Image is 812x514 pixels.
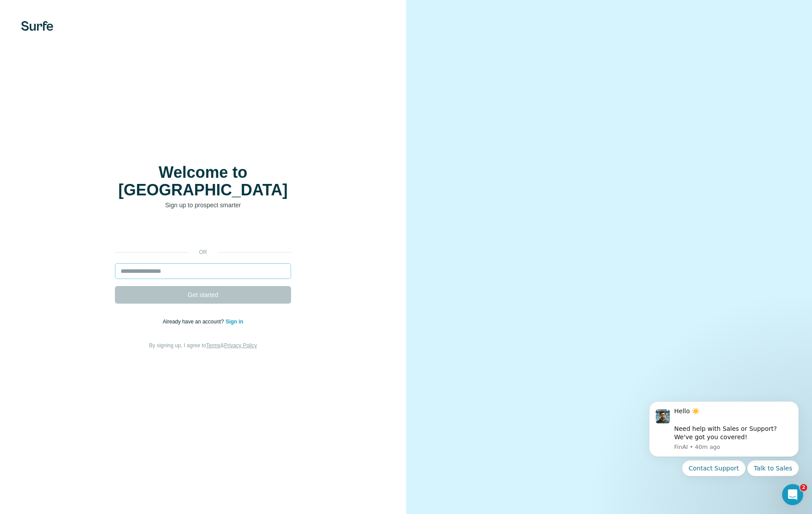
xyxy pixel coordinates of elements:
[782,484,803,505] iframe: Intercom live chat
[800,484,807,491] span: 2
[225,319,243,325] a: Sign in
[149,342,257,349] span: By signing up, I agree to &
[21,21,53,31] img: Surfe's logo
[206,342,221,349] a: Terms
[115,201,291,209] p: Sign up to prospect smarter
[189,248,217,256] p: or
[163,319,226,325] span: Already have an account?
[111,223,295,242] iframe: Sign in with Google Button
[115,164,291,199] h1: Welcome to [GEOGRAPHIC_DATA]
[224,342,257,349] a: Privacy Policy
[636,390,812,510] iframe: Intercom notifications message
